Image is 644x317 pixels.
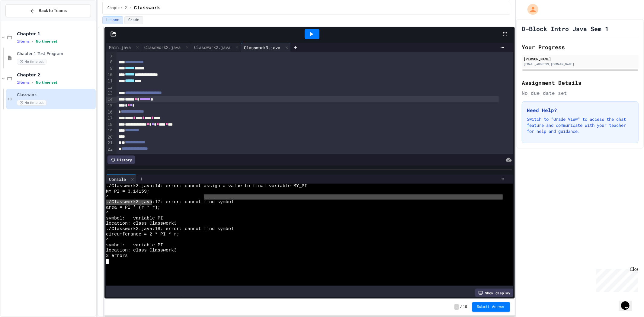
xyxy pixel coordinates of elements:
[106,210,109,216] span: ^
[106,200,152,205] span: ./Classwork3.java
[106,221,177,226] span: location: class Classwork3
[17,92,95,98] span: Classwork
[106,134,114,140] div: 20
[106,189,149,194] span: MY_PI = 3.14159;
[106,72,114,78] div: 10
[106,59,114,66] div: 8
[106,85,114,91] div: 12
[106,78,114,85] div: 11
[106,109,114,116] div: 16
[17,51,95,56] span: Chapter 1 Test Program
[527,107,633,114] h3: Need Help?
[152,200,234,205] span: :17: error: cannot find symbol
[107,6,127,11] span: Chapter 2
[524,62,637,66] div: [EMAIL_ADDRESS][DOMAIN_NAME]
[619,293,638,311] iframe: chat widget
[106,232,179,237] span: circumferance = 2 * PI * r;
[106,53,114,59] div: 7
[17,100,46,106] span: No time set
[141,44,184,50] div: Classwork2.java
[522,78,639,87] h2: Assignment Details
[106,43,141,52] div: Main.java
[594,267,638,292] iframe: chat widget
[17,59,46,65] span: No time set
[106,44,134,50] div: Main.java
[102,16,123,24] button: Lesson
[106,103,114,109] div: 15
[241,44,283,51] div: Classwork3.java
[36,40,57,43] span: No time set
[521,2,540,16] div: My Account
[17,40,30,43] span: 1 items
[477,305,505,309] span: Submit Answer
[460,305,462,309] span: /
[475,289,513,297] div: Show display
[106,237,109,243] span: ^
[472,302,510,312] button: Submit Answer
[106,184,307,189] span: ./Classwork3.java:14: error: cannot assign a value to final variable MY_PI
[106,205,160,210] span: area = PI * (r * r);
[106,140,114,146] div: 21
[106,122,114,128] div: 18
[106,216,163,221] span: symbol: variable PI
[2,2,42,38] div: Chat with us now!Close
[522,24,609,33] h1: D-Block Intro Java Sem 1
[106,115,114,122] div: 17
[106,226,234,232] span: ./Classwork3.java:18: error: cannot find symbol
[17,31,95,37] span: Chapter 1
[32,80,33,85] span: •
[134,5,160,12] span: Classwork
[106,175,136,184] div: Console
[522,43,639,51] h2: Your Progress
[522,89,639,97] div: No due date set
[463,305,467,309] span: 10
[106,146,114,153] div: 22
[106,90,114,97] div: 13
[124,16,143,24] button: Grade
[241,43,291,52] div: Classwork3.java
[527,116,633,134] p: Switch to "Grade View" to access the chat feature and communicate with your teacher for help and ...
[524,56,637,62] div: [PERSON_NAME]
[36,81,57,85] span: No time set
[106,97,114,103] div: 14
[106,243,163,248] span: symbol: variable PI
[106,248,177,253] span: location: class Classwork3
[106,253,128,259] span: 3 errors
[454,304,459,310] span: -
[39,8,67,14] span: Back to Teams
[191,44,233,50] div: Classwork2.java
[106,194,109,200] span: ^
[106,66,114,72] div: 9
[106,128,114,134] div: 19
[5,4,91,17] button: Back to Teams
[191,43,241,52] div: Classwork2.java
[106,176,129,182] div: Console
[141,43,191,52] div: Classwork2.java
[17,72,95,78] span: Chapter 2
[17,81,30,85] span: 1 items
[107,155,135,164] div: History
[32,39,33,44] span: •
[130,6,132,11] span: /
